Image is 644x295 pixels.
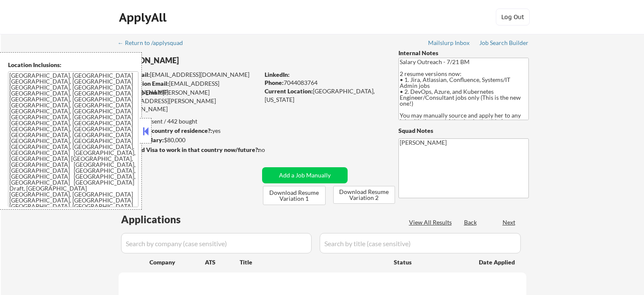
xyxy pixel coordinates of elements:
input: Search by company (case sensitive) [121,233,312,253]
div: [PERSON_NAME] [119,55,293,66]
div: Location Inclusions: [8,61,138,69]
div: Company [149,258,205,267]
div: [EMAIL_ADDRESS][DOMAIN_NAME] [119,70,259,79]
div: Status [394,254,467,270]
div: no [258,146,282,154]
div: ATS [205,258,240,267]
button: Log Out [496,8,530,25]
div: Date Applied [479,258,516,267]
a: Mailslurp Inbox [428,39,470,48]
div: View All Results [409,218,454,227]
div: ← Return to /applysquad [118,40,191,46]
div: [GEOGRAPHIC_DATA], [US_STATE] [265,87,384,104]
strong: LinkedIn: [265,71,290,78]
div: 7044083764 [265,79,384,87]
button: Download Resume Variation 1 [263,186,326,205]
div: Squad Notes [398,126,529,135]
div: yes [118,126,257,135]
strong: Will need Visa to work in that country now/future?: [119,146,260,153]
div: Applications [121,214,205,225]
button: Add a Job Manually [262,167,348,183]
div: 290 sent / 442 bought [118,117,259,126]
div: Mailslurp Inbox [428,40,470,46]
div: Internal Notes [398,49,529,57]
button: Download Resume Variation 2 [333,186,395,204]
strong: Can work in country of residence?: [118,127,212,134]
div: [EMAIL_ADDRESS][DOMAIN_NAME] [119,79,259,96]
strong: Phone: [265,79,284,86]
div: Back [464,218,478,227]
div: Next [503,218,516,227]
div: [PERSON_NAME][EMAIL_ADDRESS][PERSON_NAME][DOMAIN_NAME] [119,88,259,113]
input: Search by title (case sensitive) [320,233,521,253]
div: $80,000 [118,136,259,144]
div: Title [240,258,386,267]
a: ← Return to /applysquad [118,39,191,48]
div: ApplyAll [119,10,169,25]
strong: Current Location: [265,87,313,95]
div: Job Search Builder [479,40,529,46]
a: Job Search Builder [479,39,529,48]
